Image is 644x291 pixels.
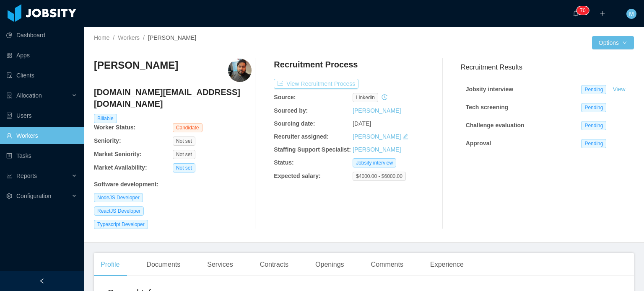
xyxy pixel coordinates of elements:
p: 7 [580,6,583,15]
button: icon: exportView Recruitment Process [274,79,358,89]
p: 0 [583,6,586,15]
a: Workers [118,34,140,41]
b: Worker Status: [94,124,135,131]
h4: Recruitment Process [274,59,358,70]
h3: Recruitment Results [461,62,634,72]
strong: Tech screening [466,104,509,111]
span: $4000.00 - $6000.00 [353,172,406,181]
span: / [143,34,145,41]
b: Market Availability: [94,164,147,171]
span: Not set [173,150,195,159]
i: icon: plus [600,10,605,16]
span: Pending [581,139,606,148]
span: [PERSON_NAME] [148,34,196,41]
i: icon: edit [402,134,408,139]
span: Not set [173,163,195,173]
h3: [PERSON_NAME] [94,59,178,72]
a: icon: pie-chartDashboard [6,27,77,44]
div: Profile [94,253,126,276]
strong: Jobsity interview [466,86,514,93]
b: Software development : [94,181,158,188]
a: Home [94,34,109,41]
b: Source: [274,94,296,100]
b: Staffing Support Specialist: [274,146,351,153]
img: ef70dbc4-9608-4366-9003-19cf53d0c854_68de923d228b6-400w.png [228,59,252,82]
i: icon: line-chart [6,173,12,179]
b: Sourcing date: [274,120,315,127]
a: icon: robotUsers [6,107,77,124]
a: [PERSON_NAME] [353,146,401,153]
span: Jobsity interview [353,158,396,167]
b: Recruiter assigned: [274,133,329,140]
span: Allocation [16,92,42,99]
b: Status: [274,159,293,166]
span: Pending [581,121,606,130]
span: ReactJS Developer [94,206,144,216]
span: linkedin [353,93,378,102]
span: [DATE] [353,120,371,127]
a: icon: profileTasks [6,147,77,164]
sup: 70 [576,6,589,15]
span: Pending [581,85,606,94]
i: icon: setting [6,193,12,199]
button: Optionsicon: down [592,36,634,49]
div: Experience [423,253,470,276]
span: Typescript Developer [94,220,148,229]
strong: Challenge evaluation [466,122,525,129]
strong: Approval [466,140,491,147]
a: [PERSON_NAME] [353,107,401,114]
b: Seniority: [94,137,121,144]
a: icon: exportView Recruitment Process [274,80,358,87]
b: Expected salary: [274,173,320,179]
span: Pending [581,103,606,112]
i: icon: history [382,94,387,100]
span: / [113,34,114,41]
div: Documents [140,253,187,276]
span: NodeJS Developer [94,193,143,202]
i: icon: solution [6,93,12,98]
span: Candidate [173,123,203,132]
a: icon: auditClients [6,67,77,84]
span: Billable [94,114,117,123]
a: [PERSON_NAME] [353,133,401,140]
a: icon: userWorkers [6,127,77,144]
a: icon: appstoreApps [6,47,77,64]
span: M [629,9,634,19]
b: Market Seniority: [94,151,142,157]
b: Sourced by: [274,107,308,114]
i: icon: bell [573,10,579,16]
span: Reports [16,173,37,179]
h4: [DOMAIN_NAME][EMAIL_ADDRESS][DOMAIN_NAME] [94,86,252,110]
div: Services [200,253,239,276]
span: Configuration [16,193,51,199]
div: Contracts [253,253,295,276]
span: Not set [173,136,195,146]
div: Openings [309,253,351,276]
div: Comments [364,253,410,276]
a: View [610,86,628,93]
